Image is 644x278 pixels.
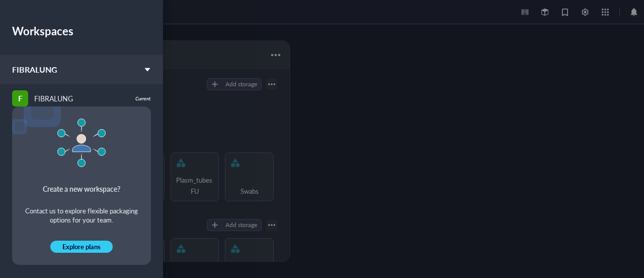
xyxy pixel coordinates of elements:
img: Image left [12,81,61,134]
div: Contact us to explore flexible packaging options for your team. [24,206,139,225]
div: Create a new workspace? [43,183,120,194]
span: FIBRALUNG [12,64,57,75]
div: Current [135,95,151,101]
span: Explore plans [62,242,101,251]
div: Workspaces [12,17,151,45]
img: New workspace [57,119,106,167]
button: Explore plans [50,241,113,253]
div: FIBRALUNG [34,93,73,104]
span: F [18,92,23,104]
